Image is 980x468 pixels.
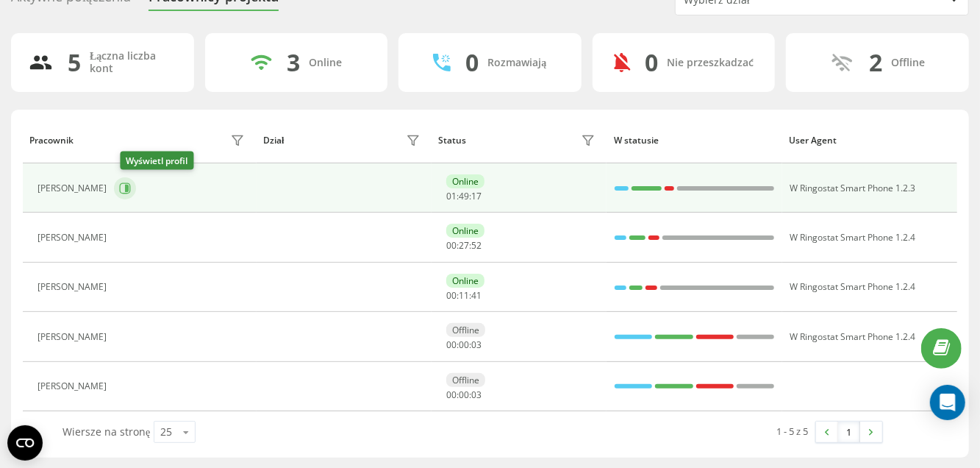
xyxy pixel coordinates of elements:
span: 11 [459,289,469,302]
div: Wyświetl profil [121,152,194,170]
div: Online [446,224,484,238]
span: 00 [446,389,457,401]
span: 00 [446,338,457,351]
div: 25 [160,425,172,439]
span: W Ringostat Smart Phone 1.2.3 [790,182,916,194]
div: 0 [465,49,479,77]
div: Offline [446,373,485,387]
div: Łączna liczba kont [90,50,176,75]
div: [PERSON_NAME] [37,183,110,194]
div: 1 - 5 z 5 [777,424,809,439]
div: : : [446,291,482,301]
div: : : [446,340,482,350]
div: 2 [869,49,882,77]
span: 27 [459,239,469,252]
div: W statusie [614,135,775,146]
span: 01 [446,190,457,202]
div: [PERSON_NAME] [37,381,110,391]
div: Offline [891,57,925,69]
span: 00 [446,239,457,252]
div: : : [446,241,482,251]
span: Wiersze na stronę [62,425,150,439]
span: W Ringostat Smart Phone 1.2.4 [790,280,916,293]
div: User Agent [789,135,950,146]
span: 03 [471,338,482,351]
div: [PERSON_NAME] [37,233,110,243]
span: 00 [459,389,469,401]
div: Pracownik [29,135,74,146]
span: 41 [471,289,482,302]
button: Open CMP widget [7,425,43,461]
span: 17 [471,190,482,202]
div: Online [446,174,484,188]
div: Dział [263,135,284,146]
div: Nie przeszkadzać [668,57,754,69]
span: W Ringostat Smart Phone 1.2.4 [790,330,916,343]
div: Online [309,57,342,69]
div: Rozmawiają [487,57,546,69]
a: 1 [838,422,860,442]
span: 52 [471,239,482,252]
div: 0 [645,49,659,77]
div: 3 [287,49,300,77]
div: : : [446,390,482,400]
span: 03 [471,389,482,401]
div: Open Intercom Messenger [930,385,965,420]
div: [PERSON_NAME] [37,332,110,342]
div: : : [446,191,482,202]
span: 00 [446,289,457,302]
div: 5 [68,49,81,77]
span: W Ringostat Smart Phone 1.2.4 [790,231,916,244]
div: Status [438,135,466,146]
span: 00 [459,338,469,351]
div: Offline [446,323,485,337]
div: Online [446,274,484,288]
span: 49 [459,190,469,202]
div: [PERSON_NAME] [37,282,110,292]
